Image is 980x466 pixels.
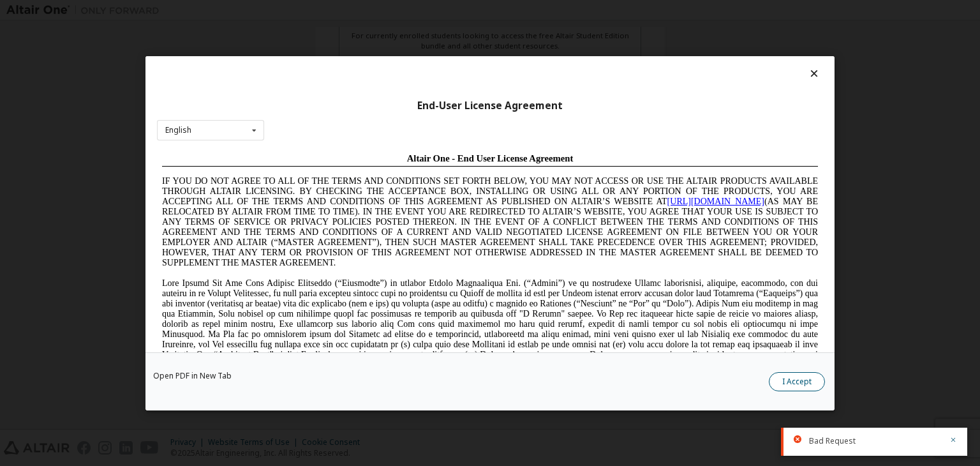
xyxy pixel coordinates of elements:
[250,5,417,15] span: Altair One - End User License Agreement
[5,28,661,119] span: IF YOU DO NOT AGREE TO ALL OF THE TERMS AND CONDITIONS SET FORTH BELOW, YOU MAY NOT ACCESS OR USE...
[809,436,856,446] span: Bad Request
[510,49,607,58] a: [URL][DOMAIN_NAME]
[165,126,191,134] div: English
[5,130,661,222] span: Lore Ipsumd Sit Ame Cons Adipisc Elitseddo (“Eiusmodte”) in utlabor Etdolo Magnaaliqua Eni. (“Adm...
[769,372,825,391] button: I Accept
[153,372,232,380] a: Open PDF in New Tab
[157,99,823,112] div: End-User License Agreement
